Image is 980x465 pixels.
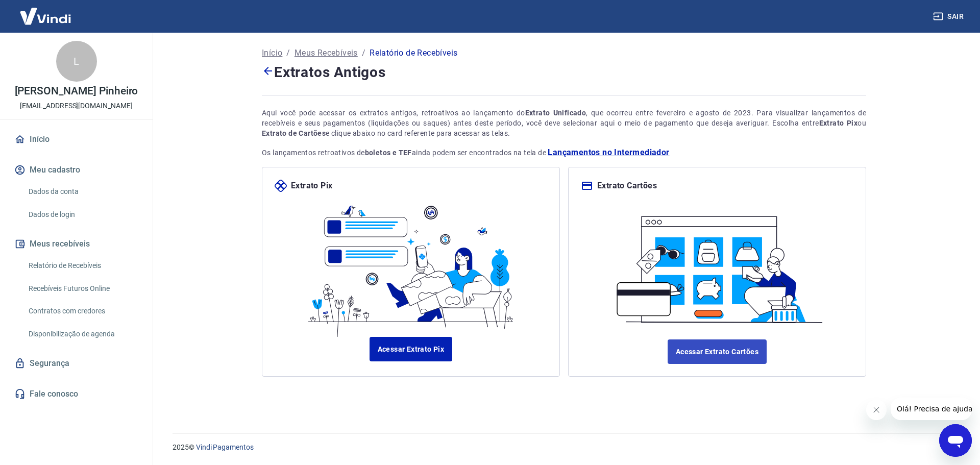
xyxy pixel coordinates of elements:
[262,108,866,138] div: Aqui você pode acessar os extratos antigos, retroativos ao lançamento do , que ocorreu entre feve...
[24,301,140,322] a: Contratos com credores
[597,180,657,192] p: Extrato Cartões
[931,7,968,26] button: Sair
[15,86,138,96] p: [PERSON_NAME] Pinheiro
[24,324,140,345] a: Disponibilização de agenda
[24,204,140,225] a: Dados de login
[370,47,457,59] p: Relatório de Recebíveis
[548,146,669,159] a: Lançamentos no Intermediador
[939,424,972,457] iframe: Botão para abrir a janela de mensagens
[24,255,140,276] a: Relatório de Recebíveis
[20,101,133,111] p: [EMAIL_ADDRESS][DOMAIN_NAME]
[6,7,86,15] span: Olá! Precisa de ajuda?
[56,41,97,82] div: L
[12,1,79,32] img: Vindi
[286,47,290,59] p: /
[362,47,365,59] p: /
[866,400,887,420] iframe: Fechar mensagem
[262,47,282,59] a: Início
[891,398,972,420] iframe: Mensagem da empresa
[365,149,412,157] strong: boletos e TEF
[525,109,586,117] strong: Extrato Unificado
[24,181,140,202] a: Dados da conta
[295,47,358,59] a: Meus Recebíveis
[173,442,955,453] p: 2025 ©
[12,352,140,375] a: Segurança
[12,159,140,181] button: Meu cadastro
[262,61,866,83] h4: Extratos Antigos
[262,129,326,137] strong: Extrato de Cartões
[12,383,140,405] a: Fale conosco
[608,204,826,327] img: ilustracard.1447bf24807628a904eb562bb34ea6f9.svg
[291,180,332,192] p: Extrato Pix
[262,146,866,159] p: Os lançamentos retroativos de ainda podem ser encontrados na tela de
[668,339,767,364] a: Acessar Extrato Cartões
[302,192,520,337] img: ilustrapix.38d2ed8fdf785898d64e9b5bf3a9451d.svg
[819,119,858,127] strong: Extrato Pix
[12,128,140,151] a: Início
[196,443,254,451] a: Vindi Pagamentos
[12,233,140,255] button: Meus recebíveis
[370,337,453,361] a: Acessar Extrato Pix
[24,278,140,299] a: Recebíveis Futuros Online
